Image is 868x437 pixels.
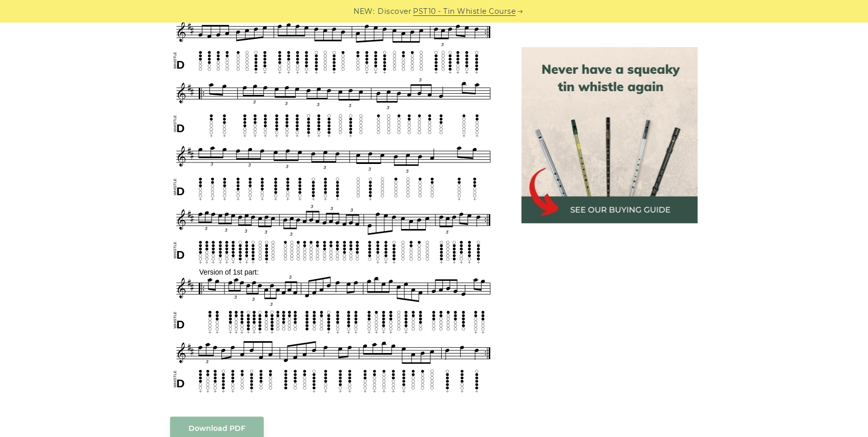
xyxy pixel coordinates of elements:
a: PST10 - Tin Whistle Course [414,6,516,17]
img: tin whistle buying guide [522,47,698,223]
span: NEW: [354,6,375,17]
span: Discover [378,6,412,17]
